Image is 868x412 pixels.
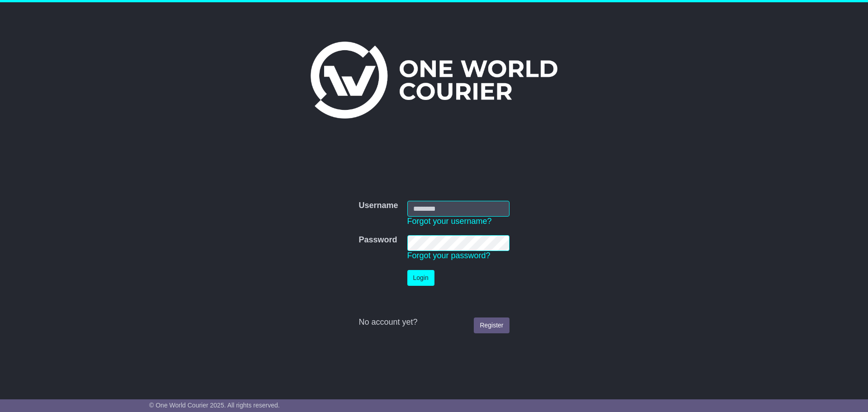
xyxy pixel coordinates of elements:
label: Password [359,235,397,245]
img: One World [311,42,557,118]
div: No account yet? [359,317,509,327]
button: Login [407,270,434,286]
a: Forgot your password? [407,251,491,260]
label: Username [359,201,398,211]
a: Forgot your username? [407,217,492,226]
a: Register [474,317,509,333]
span: © One World Courier 2025. All rights reserved. [149,402,280,409]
